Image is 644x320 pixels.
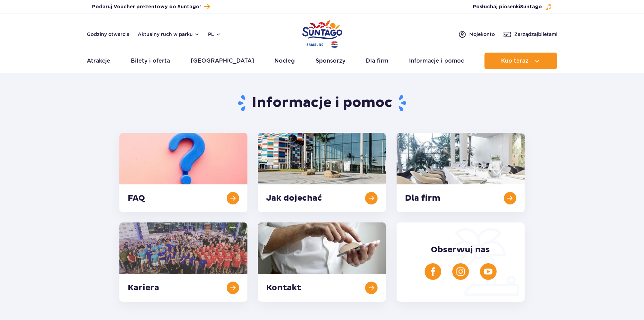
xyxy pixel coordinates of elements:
[92,2,210,11] a: Podaruj Voucher prezentowy do Suntago!
[316,53,345,69] a: Sponsorzy
[431,245,490,255] span: Obserwuj nas
[484,53,557,69] button: Kup teraz
[473,3,542,10] span: Posłuchaj piosenki
[119,94,525,112] h1: Informacje i pomoc
[520,4,542,9] span: Suntago
[503,30,557,38] a: Zarządzajbiletami
[473,3,552,10] button: Posłuchaj piosenkiSuntago
[274,53,295,69] a: Nocleg
[501,58,528,64] span: Kup teraz
[409,53,464,69] a: Informacje i pomoc
[208,31,221,38] button: pl
[302,17,342,49] a: Park of Poland
[484,267,492,276] img: YouTube
[87,31,129,38] a: Godziny otwarcia
[131,53,170,69] a: Bilety i oferta
[429,267,437,276] img: Facebook
[458,30,495,38] a: Mojekonto
[469,31,495,38] span: Moje konto
[92,3,201,10] span: Podaruj Voucher prezentowy do Suntago!
[191,53,254,69] a: [GEOGRAPHIC_DATA]
[366,53,388,69] a: Dla firm
[87,53,110,69] a: Atrakcje
[138,31,200,37] button: Aktualny ruch w parku
[456,267,465,276] img: Instagram
[514,31,557,38] span: Zarządzaj biletami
